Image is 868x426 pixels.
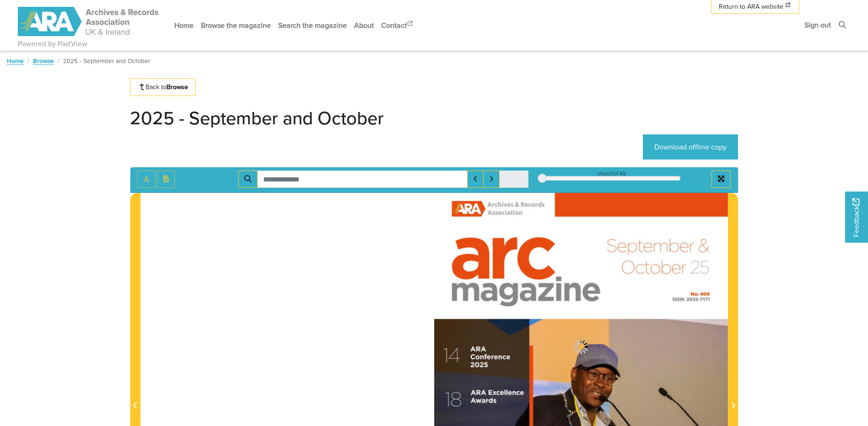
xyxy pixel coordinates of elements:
span: Feedback [851,198,862,237]
input: Search for [257,170,468,188]
img: ARA - ARC Magazine | Powered by PastView [18,7,160,36]
span: 2025 - September and October [63,56,150,65]
span: 1 [611,169,613,178]
a: Download offline copy [643,134,738,160]
a: Powered by PastView [18,38,87,49]
a: Back toBrowse [130,78,196,96]
strong: Browse [167,82,188,91]
a: Home [171,13,197,37]
h1: 2025 - September and October [130,107,384,129]
a: Browse [33,56,54,65]
a: Home [7,56,24,65]
button: Full screen mode [712,170,731,188]
a: Search the magazine [275,13,350,37]
button: Search [238,170,258,188]
a: Would you like to provide feedback? [845,192,868,243]
a: Sign out [801,13,835,37]
button: Previous Match [467,170,484,188]
a: About [350,13,377,37]
a: Contact [377,13,418,37]
button: Toggle text selection (Alt+T) [137,170,156,188]
button: Next Match [483,170,500,188]
a: Browse the magazine [197,13,275,37]
button: Open transcription window [157,170,175,188]
div: sheet of 49 [542,169,680,178]
a: ARA - ARC Magazine | Powered by PastView logo [18,2,160,42]
span: Return to ARA website [719,2,783,11]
